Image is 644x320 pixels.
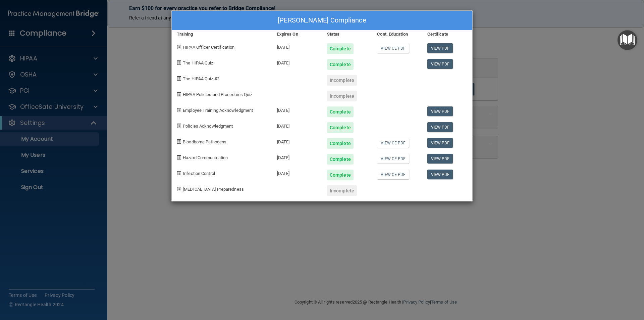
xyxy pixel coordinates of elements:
[322,30,372,38] div: Status
[427,170,453,179] a: View PDF
[183,76,219,81] span: The HIPAA Quiz #2
[183,60,213,65] span: The HIPAA Quiz
[272,38,322,54] div: [DATE]
[183,108,253,113] span: Employee Training Acknowledgment
[172,11,472,30] div: [PERSON_NAME] Compliance
[272,133,322,149] div: [DATE]
[272,117,322,133] div: [DATE]
[327,154,354,165] div: Complete
[272,101,322,117] div: [DATE]
[183,171,215,176] span: Infection Control
[618,30,637,50] button: Open Resource Center
[377,170,409,179] a: View CE PDF
[183,187,244,192] span: [MEDICAL_DATA] Preparedness
[422,30,472,38] div: Certificate
[183,139,226,144] span: Bloodborne Pathogens
[327,91,357,101] div: Incomplete
[327,59,354,70] div: Complete
[327,106,354,117] div: Complete
[427,106,453,116] a: View PDF
[372,30,422,38] div: Cont. Education
[327,122,354,133] div: Complete
[327,185,357,196] div: Incomplete
[327,43,354,54] div: Complete
[377,138,409,148] a: View CE PDF
[327,75,357,86] div: Incomplete
[183,124,233,129] span: Policies Acknowledgment
[427,138,453,148] a: View PDF
[427,122,453,132] a: View PDF
[183,155,228,160] span: Hazard Communication
[327,170,354,180] div: Complete
[272,54,322,70] div: [DATE]
[327,138,354,149] div: Complete
[272,30,322,38] div: Expires On
[272,165,322,180] div: [DATE]
[272,149,322,165] div: [DATE]
[183,92,252,97] span: HIPAA Policies and Procedures Quiz
[427,154,453,164] a: View PDF
[183,45,234,50] span: HIPAA Officer Certification
[377,43,409,53] a: View CE PDF
[172,30,272,38] div: Training
[377,154,409,164] a: View CE PDF
[427,59,453,69] a: View PDF
[427,43,453,53] a: View PDF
